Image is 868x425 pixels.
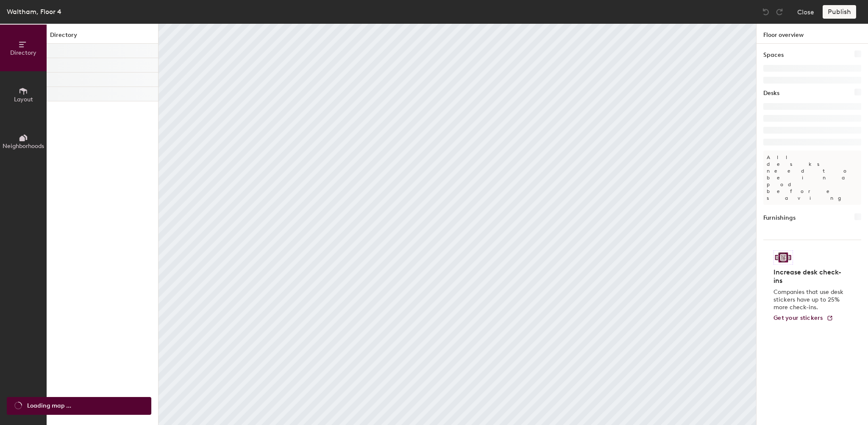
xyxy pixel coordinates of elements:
a: Get your stickers [773,315,833,322]
div: Waltham, Floor 4 [7,6,61,17]
p: Companies that use desk stickers have up to 25% more check-ins. [773,288,846,311]
h1: Floor overview [757,24,868,44]
img: Undo [762,8,770,16]
span: Layout [14,96,33,103]
span: Get your stickers [773,314,823,322]
p: All desks need to be in a pod before saving [763,151,861,205]
img: Sticker logo [773,250,793,265]
h1: Spaces [763,50,784,60]
h4: Increase desk check-ins [773,268,846,285]
span: Directory [10,49,36,56]
img: Redo [775,8,784,16]
h1: Desks [763,89,779,98]
button: Close [797,5,814,19]
span: Loading map ... [27,401,71,411]
h1: Directory [47,31,158,44]
h1: Furnishings [763,213,796,223]
span: Neighborhoods [3,143,44,150]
